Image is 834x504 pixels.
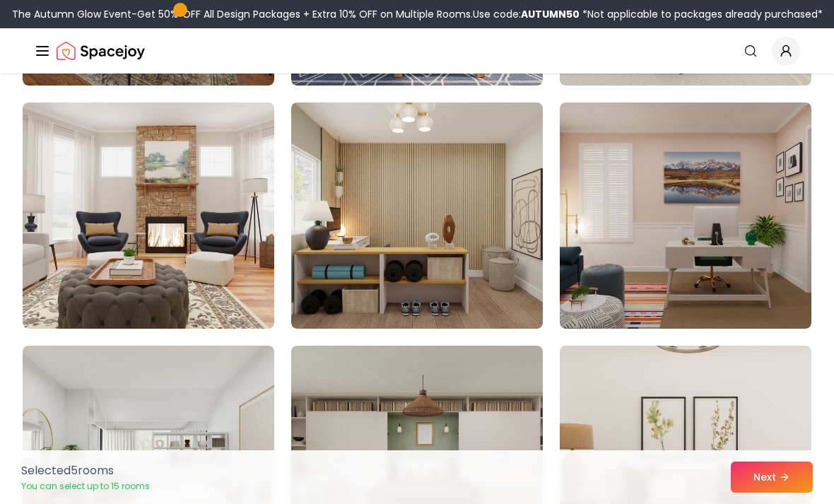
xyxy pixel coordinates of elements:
[560,102,811,329] img: Room room-27
[57,37,145,65] img: Spacejoy Logo
[12,7,823,21] div: The Autumn Glow Event-Get 50% OFF All Design Packages + Extra 10% OFF on Multiple Rooms.
[473,7,580,21] span: Use code:
[521,7,580,21] b: AUTUMN50
[21,481,150,492] p: You can select up to 15 rooms
[291,102,543,329] img: Room room-26
[57,37,145,65] a: Spacejoy
[23,102,274,329] img: Room room-25
[580,7,823,21] span: *Not applicable to packages already purchased*
[731,462,813,493] button: Next
[21,462,150,479] p: Selected 5 room s
[34,28,800,74] nav: Global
